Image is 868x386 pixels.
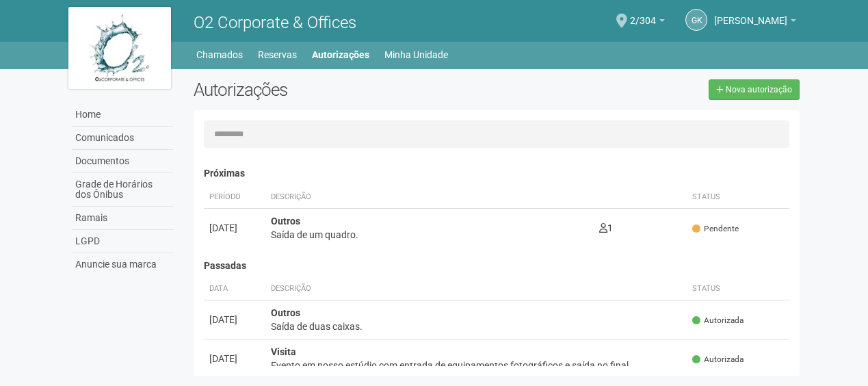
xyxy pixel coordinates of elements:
a: Documentos [72,150,173,173]
a: Anuncie sua marca [72,253,173,276]
a: [PERSON_NAME] [714,17,796,28]
th: Descrição [265,186,594,209]
th: Data [204,278,265,300]
span: 1 [599,222,613,233]
div: [DATE] [209,313,260,326]
a: LGPD [72,230,173,253]
img: logo.jpg [68,7,171,89]
th: Status [687,278,789,300]
div: Saída de um quadro. [271,228,588,242]
h4: Passadas [204,261,790,271]
th: Descrição [265,278,687,300]
a: Minha Unidade [384,45,448,64]
a: Home [72,103,173,127]
strong: Visita [271,346,296,357]
a: Reservas [258,45,297,64]
span: Pendente [692,223,739,235]
span: Autorizada [692,315,744,326]
div: Saída de duas caixas. [271,320,682,333]
span: Autorizada [692,354,744,365]
div: Evento em nosso estúdio com entrada de equipamentos fotográficos e saída no final. [271,359,682,372]
th: Período [204,186,265,209]
span: 2/304 [630,2,656,26]
span: Nova autorização [726,85,792,94]
a: Chamados [196,45,243,64]
strong: Outros [271,216,300,227]
a: Autorizações [312,45,369,64]
span: O2 Corporate & Offices [194,13,356,32]
a: Ramais [72,207,173,230]
span: Gleice Kelly [714,2,787,26]
h2: Autorizações [194,79,486,100]
a: Comunicados [72,127,173,150]
div: [DATE] [209,221,260,235]
th: Status [687,186,789,209]
a: GK [685,9,707,31]
a: Grade de Horários dos Ônibus [72,173,173,207]
div: [DATE] [209,352,260,365]
a: Nova autorização [709,79,800,100]
h4: Próximas [204,168,790,179]
a: 2/304 [630,17,665,28]
strong: Outros [271,307,300,318]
